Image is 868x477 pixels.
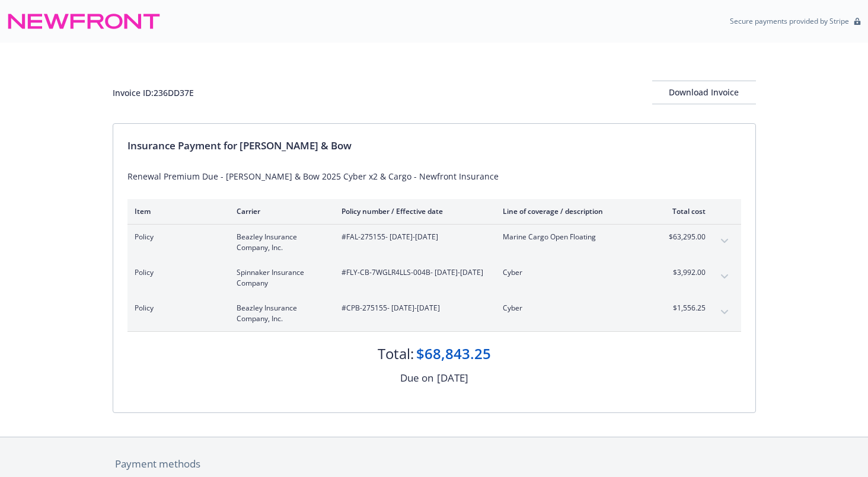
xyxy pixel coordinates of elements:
div: Renewal Premium Due - [PERSON_NAME] & Bow 2025 Cyber x2 & Cargo - Newfront Insurance [127,170,741,183]
div: Insurance Payment for [PERSON_NAME] & Bow [127,138,741,153]
span: Cyber [503,303,642,313]
div: Line of coverage / description [503,206,642,216]
span: Policy [135,232,218,242]
button: expand content [715,232,734,251]
span: Policy [135,267,218,278]
div: PolicyBeazley Insurance Company, Inc.#CPB-275155- [DATE]-[DATE]Cyber$1,556.25expand content [127,296,741,331]
span: #CPB-275155 - [DATE]-[DATE] [342,303,484,313]
div: Total: [378,344,414,364]
div: Invoice ID: 236DD37E [113,87,194,99]
div: PolicyBeazley Insurance Company, Inc.#FAL-275155- [DATE]-[DATE]Marine Cargo Open Floating$63,295.... [127,225,741,260]
div: Due on [400,370,433,386]
div: Download Invoice [652,81,756,104]
span: Beazley Insurance Company, Inc. [237,303,323,324]
span: Cyber [503,267,642,278]
div: Payment methods [115,456,754,472]
button: expand content [715,303,734,322]
span: Beazley Insurance Company, Inc. [237,232,323,253]
div: Item [135,206,218,216]
span: Spinnaker Insurance Company [237,267,323,289]
div: $68,843.25 [416,344,491,364]
button: expand content [715,267,734,286]
span: $63,295.00 [661,232,706,242]
div: Policy number / Effective date [342,206,484,216]
span: $3,992.00 [661,267,706,278]
div: Carrier [237,206,323,216]
button: Download Invoice [652,81,756,104]
span: Marine Cargo Open Floating [503,232,642,242]
span: #FAL-275155 - [DATE]-[DATE] [342,232,484,242]
div: [DATE] [437,370,468,386]
div: Total cost [661,206,706,216]
p: Secure payments provided by Stripe [730,16,849,26]
div: PolicySpinnaker Insurance Company#FLY-CB-7WGLR4LLS-004B- [DATE]-[DATE]Cyber$3,992.00expand content [127,260,741,296]
span: Policy [135,303,218,313]
span: #FLY-CB-7WGLR4LLS-004B - [DATE]-[DATE] [342,267,484,278]
span: $1,556.25 [661,303,706,313]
